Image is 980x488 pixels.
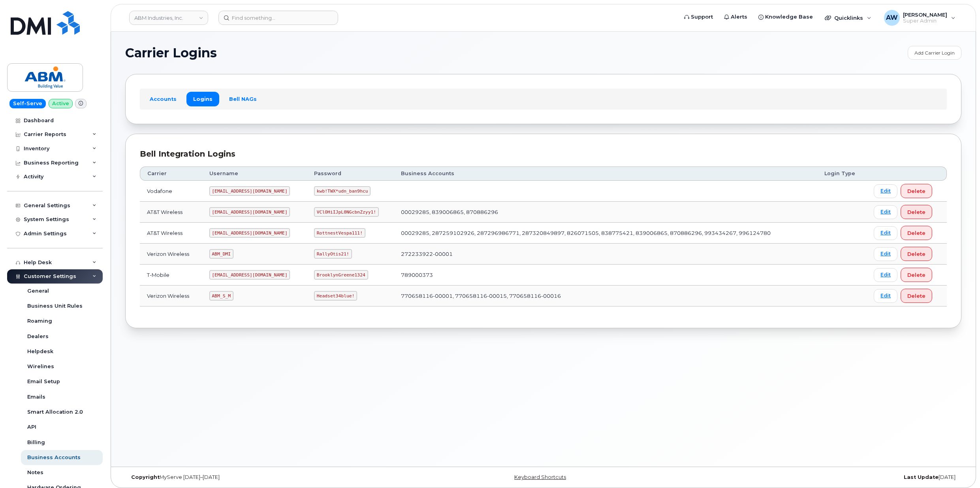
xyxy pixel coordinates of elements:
td: 00029285, 287259102926, 287296986771, 287320849897, 826071505, 838775421, 839006865, 870886296, 9... [394,223,817,244]
button: Delete [901,184,932,198]
div: [DATE] [683,474,961,480]
code: ABM_S_M [209,291,233,301]
td: 789000373 [394,265,817,286]
span: Delete [907,271,925,279]
th: Username [202,166,307,181]
code: [EMAIL_ADDRESS][DOMAIN_NAME] [209,228,290,238]
button: Delete [901,205,932,219]
code: [EMAIL_ADDRESS][DOMAIN_NAME] [209,207,290,217]
code: BrooklynGreene1324 [314,270,368,280]
span: Delete [907,208,925,216]
code: [EMAIL_ADDRESS][DOMAIN_NAME] [209,186,290,196]
code: ABM_DMI [209,249,233,259]
span: Carrier Logins [125,47,217,59]
code: [EMAIL_ADDRESS][DOMAIN_NAME] [209,270,290,280]
td: AT&T Wireless [140,223,202,244]
a: Edit [874,247,897,261]
button: Delete [901,268,932,282]
th: Business Accounts [394,166,817,181]
code: RottnestVespa111! [314,228,365,238]
button: Delete [901,247,932,261]
button: Delete [901,289,932,303]
a: Bell NAGs [222,92,263,106]
code: kwb!TWX*udn_ban9hcu [314,186,371,196]
a: Edit [874,268,897,282]
code: VClOHiIJpL0NGcbnZzyy1! [314,207,379,217]
td: AT&T Wireless [140,202,202,223]
code: Headset34blue! [314,291,357,301]
button: Delete [901,226,932,240]
span: Delete [907,292,925,300]
strong: Copyright [131,474,160,480]
strong: Last Update [904,474,939,480]
span: Delete [907,229,925,237]
td: 272233922-00001 [394,244,817,265]
td: 770658116-00001, 770658116-00015, 770658116-00016 [394,286,817,306]
code: RallyOtis21! [314,249,352,259]
td: 00029285, 839006865, 870886296 [394,202,817,223]
a: Edit [874,226,897,240]
td: Verizon Wireless [140,244,202,265]
a: Keyboard Shortcuts [514,474,566,480]
span: Delete [907,250,925,258]
a: Edit [874,205,897,219]
div: MyServe [DATE]–[DATE] [125,474,404,480]
div: Bell Integration Logins [140,148,947,160]
a: Edit [874,184,897,198]
a: Logins [186,92,219,106]
td: Vodafone [140,181,202,202]
td: Verizon Wireless [140,286,202,306]
a: Add Carrier Login [908,46,961,60]
a: Edit [874,289,897,303]
a: Accounts [143,92,183,106]
th: Password [307,166,394,181]
th: Login Type [817,166,867,181]
th: Carrier [140,166,202,181]
span: Delete [907,187,925,195]
td: T-Mobile [140,265,202,286]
